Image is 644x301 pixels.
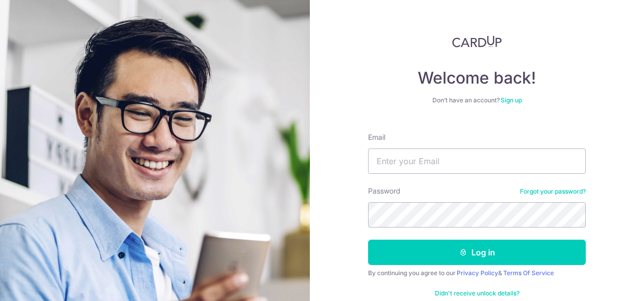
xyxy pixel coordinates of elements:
[501,96,522,104] a: Sign up
[457,269,498,277] a: Privacy Policy
[452,35,502,48] img: CardUp Logo
[368,186,400,196] label: Password
[368,132,385,142] label: Email
[368,148,586,174] input: Enter your Email
[368,269,586,277] div: By continuing you agree to our &
[368,68,586,88] h4: Welcome back!
[368,96,586,104] div: Don’t have an account?
[503,269,554,277] a: Terms Of Service
[368,240,586,265] button: Log in
[520,187,586,196] a: Forgot your password?
[435,289,519,297] a: Didn't receive unlock details?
